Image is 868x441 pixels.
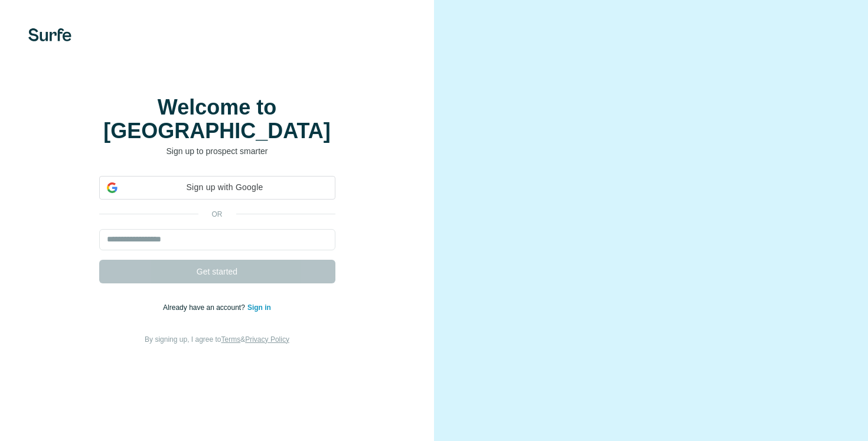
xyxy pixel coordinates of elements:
a: Privacy Policy [245,335,289,344]
h1: Welcome to [GEOGRAPHIC_DATA] [99,96,335,143]
img: Surfe's logo [28,28,71,41]
a: Terms [221,335,241,344]
p: Sign up to prospect smarter [99,145,335,157]
span: Already have an account? [163,303,247,312]
p: or [198,209,236,220]
a: Sign in [247,303,271,312]
span: By signing up, I agree to & [145,335,289,344]
span: Sign up with Google [122,181,328,194]
div: Sign up with Google [99,176,335,200]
